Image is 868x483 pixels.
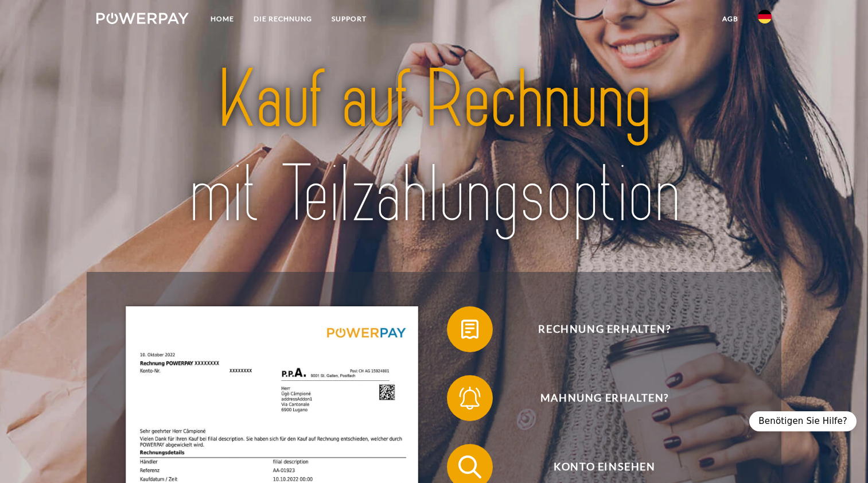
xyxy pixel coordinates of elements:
a: SUPPORT [322,9,376,29]
a: Home [201,9,244,29]
button: Rechnung erhalten? [447,306,745,352]
img: qb_bell.svg [456,384,484,412]
img: qb_bill.svg [456,315,484,344]
img: qb_search.svg [456,453,484,481]
img: title-powerpay_de.svg [130,48,738,247]
a: DIE RECHNUNG [244,9,322,29]
span: Mahnung erhalten? [464,375,745,421]
span: Rechnung erhalten? [464,306,745,352]
button: Mahnung erhalten? [447,375,745,421]
a: agb [713,9,748,29]
div: Benötigen Sie Hilfe? [749,411,857,431]
img: de [758,10,772,24]
img: logo-powerpay-white.svg [96,13,189,24]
